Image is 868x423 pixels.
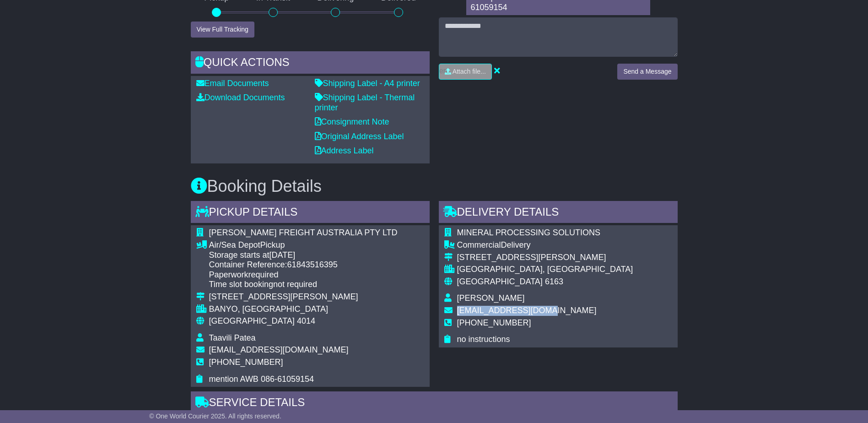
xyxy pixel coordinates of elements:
div: Pickup [209,240,398,250]
span: Commercial [457,240,501,249]
div: Pickup Details [191,201,430,226]
h3: Booking Details [191,177,678,195]
a: Email Documents [196,79,269,88]
a: Shipping Label - Thermal printer [315,93,415,112]
div: [STREET_ADDRESS][PERSON_NAME] [457,253,633,263]
div: [STREET_ADDRESS][PERSON_NAME] [209,292,398,302]
span: 4014 [297,316,315,325]
span: not required [273,280,317,289]
span: [PHONE_NUMBER] [209,358,283,367]
span: [PERSON_NAME] FREIGHT AUSTRALIA PTY LTD [209,228,398,237]
a: Original Address Label [315,132,404,141]
span: no instructions [457,335,510,344]
a: Address Label [315,146,374,155]
a: Consignment Note [315,117,389,126]
div: Paperwork [209,270,398,280]
a: Download Documents [196,93,285,102]
a: Shipping Label - A4 printer [315,79,420,88]
button: Send a Message [617,64,677,80]
div: Storage starts at [209,250,398,260]
span: [GEOGRAPHIC_DATA] [209,316,295,325]
span: MINERAL PROCESSING SOLUTIONS [457,228,600,237]
div: Quick Actions [191,51,430,76]
span: [PERSON_NAME] [457,293,525,303]
span: Taavili Patea [209,333,256,342]
span: Air/Sea Depot [209,240,260,249]
span: © One World Courier 2025. All rights reserved. [149,412,281,420]
div: Time slot booking [209,280,398,290]
button: View Full Tracking [191,22,254,38]
span: [PHONE_NUMBER] [457,318,531,327]
span: required [248,270,279,279]
span: [DATE] [270,250,296,260]
span: [GEOGRAPHIC_DATA] [457,277,543,286]
span: 6163 [545,277,563,286]
span: mention AWB 086-61059154 [209,374,314,384]
div: [GEOGRAPHIC_DATA], [GEOGRAPHIC_DATA] [457,265,633,275]
span: [EMAIL_ADDRESS][DOMAIN_NAME] [209,345,349,354]
div: Delivery Details [439,201,678,226]
div: Container Reference: [209,260,398,270]
div: Service Details [191,391,678,416]
div: BANYO, [GEOGRAPHIC_DATA] [209,304,398,315]
span: 61843516395 [287,260,338,269]
div: Delivery [457,240,633,250]
span: [EMAIL_ADDRESS][DOMAIN_NAME] [457,306,597,315]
